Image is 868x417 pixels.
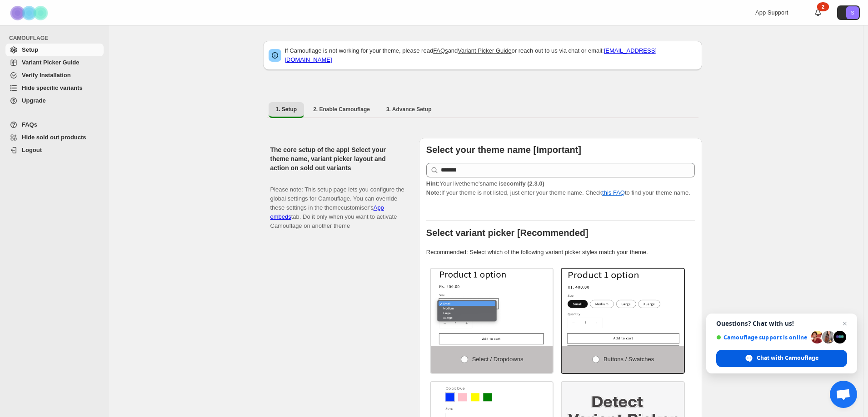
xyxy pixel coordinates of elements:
a: this FAQ [602,189,625,196]
a: Hide sold out products [5,131,104,144]
text: S [851,10,854,15]
span: Variant Picker Guide [22,59,79,66]
span: 1. Setup [276,106,297,113]
span: Chat with Camouflage [757,354,818,362]
a: FAQs [433,47,448,54]
span: Select / Dropdowns [472,356,524,363]
b: Select your theme name [Important] [426,145,581,155]
button: Avatar with initials S [837,5,860,20]
a: Setup [5,44,104,56]
span: Setup [22,46,38,53]
span: Chat with Camouflage [716,350,847,367]
span: App Support [755,9,788,16]
span: Buttons / Swatches [604,356,654,363]
span: 2. Enable Camouflage [313,106,370,113]
span: Your live theme's name is [426,180,544,187]
span: Hide specific variants [22,84,83,91]
a: FAQs [5,118,104,131]
span: Logout [22,147,42,153]
a: Logout [5,144,104,157]
img: Buttons / Swatches [562,269,684,346]
span: Upgrade [22,97,46,104]
div: 2 [817,2,829,11]
span: Avatar with initials S [846,6,859,19]
strong: ecomify (2.3.0) [503,180,544,187]
p: Recommended: Select which of the following variant picker styles match your theme. [426,248,695,257]
a: Verify Installation [5,69,104,82]
b: Select variant picker [Recommended] [426,228,589,238]
p: Please note: This setup page lets you configure the global settings for Camouflage. You can overr... [270,176,404,231]
span: Camouflage support is online [716,334,808,341]
img: Select / Dropdowns [431,269,553,346]
h2: The core setup of the app! Select your theme name, variant picker layout and action on sold out v... [270,145,404,172]
img: Camouflage [7,0,53,25]
a: Variant Picker Guide [458,47,511,54]
strong: Note: [426,189,441,196]
a: Variant Picker Guide [5,56,104,69]
span: Questions? Chat with us! [716,320,847,327]
a: Upgrade [5,94,104,107]
a: Open chat [830,381,857,408]
span: Verify Installation [22,72,71,78]
a: 2 [813,8,823,17]
a: Hide specific variants [5,82,104,94]
p: If Camouflage is not working for your theme, please read and or reach out to us via chat or email: [285,46,697,64]
span: FAQs [22,121,37,128]
span: CAMOUFLAGE [9,34,105,42]
p: If your theme is not listed, just enter your theme name. Check to find your theme name. [426,179,695,197]
strong: Hint: [426,180,440,187]
span: 3. Advance Setup [386,106,432,113]
span: Hide sold out products [22,134,86,141]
